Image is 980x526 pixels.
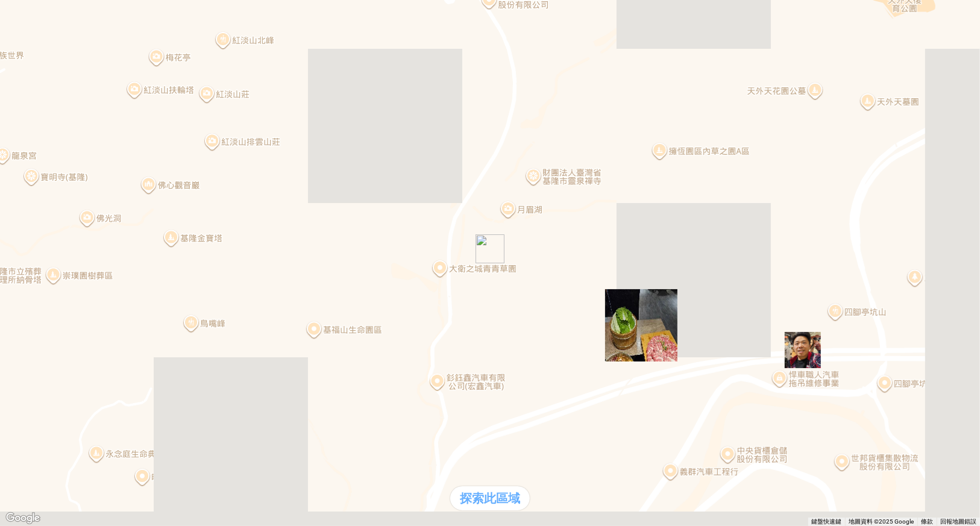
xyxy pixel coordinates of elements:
button: 鍵盤快速鍵 [811,518,841,526]
img: Google [3,510,43,526]
a: 回報地圖錯誤 [940,518,976,525]
div: 探索此區域 [450,486,530,510]
a: 條款 (在新分頁中開啟) [921,518,933,525]
a: 在 Google 地圖上開啟這個區域 (開啟新視窗) [3,510,43,526]
span: 地圖資料 ©2025 Google [849,518,914,525]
